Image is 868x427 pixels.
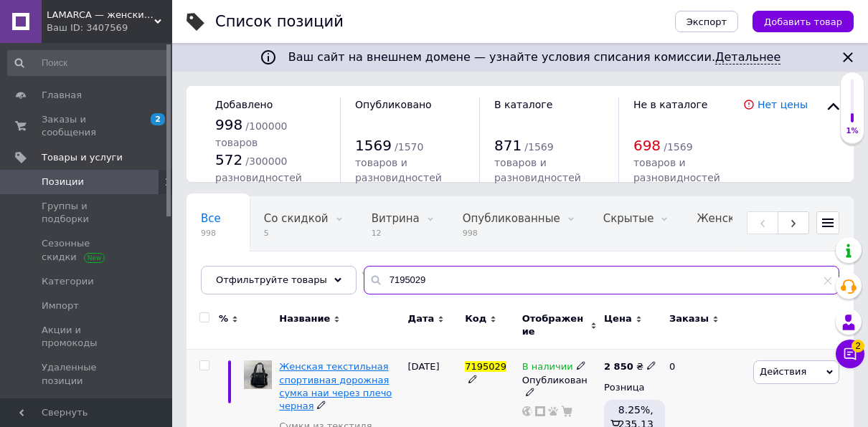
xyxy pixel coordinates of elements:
[355,157,442,183] span: товаров и разновидностей
[42,324,133,350] span: Акции и промокоды
[494,157,581,183] span: товаров и разновидностей
[494,99,552,110] span: В каталоге
[760,366,806,377] span: Действия
[42,89,82,102] span: Главная
[758,99,808,110] a: Нет цены
[42,275,94,288] span: Категории
[465,361,506,372] span: 7195029
[522,312,587,338] span: Отображение
[288,50,781,64] span: Ваш сайт на внешнем домене — узнайте условия списания комиссии.
[244,360,272,388] img: Женская текстильная спортивная дорожная сумка наи через плечо черная
[264,228,329,239] span: 5
[524,141,553,153] span: / 1569
[604,361,633,372] b: 2 850
[494,137,522,154] span: 871
[219,312,228,325] span: %
[604,360,656,373] div: ₴
[355,99,432,110] span: Опубликовано
[215,155,302,183] span: / 300000 разновидностей
[42,176,84,188] span: Позиции
[764,16,842,27] span: Добавить товар
[42,200,133,226] span: Группы и подборки
[42,151,123,164] span: Товары и услуги
[408,312,435,325] span: Дата
[215,120,288,148] span: / 100000 товаров
[372,212,420,225] span: Витрина
[201,212,221,225] span: Все
[201,267,354,279] span: Автозаполнение характе...
[42,237,133,263] span: Сезонные скидки
[852,338,864,351] span: 2
[364,266,839,294] input: Поиск по названию позиции, артикулу и поисковым запросам
[355,137,392,154] span: 1569
[463,212,560,225] span: Опубликованные
[395,141,423,153] span: / 1570
[603,212,654,225] span: Скрытые
[279,312,330,325] span: Название
[7,50,169,76] input: Поиск
[151,113,165,125] span: 2
[841,126,864,136] div: 1%
[264,212,329,225] span: Со скидкой
[215,14,344,29] div: Список позиций
[697,212,840,225] span: Женские кожаные сумки
[465,312,486,325] span: Код
[522,361,573,376] span: В наличии
[42,299,79,312] span: Импорт
[522,374,597,400] div: Опубликован
[201,228,221,239] span: 998
[633,157,720,183] span: товаров и разновидностей
[669,312,709,325] span: Заказы
[47,21,172,34] div: Ваш ID: 3407569
[839,49,857,66] svg: Закрыть
[675,11,738,32] button: Экспорт
[215,116,242,133] span: 998
[187,251,382,306] div: Автозаполнение характеристик
[215,99,273,110] span: Добавлено
[463,228,560,239] span: 998
[753,11,854,32] button: Добавить товар
[836,340,864,368] button: Чат с покупателем2
[715,50,780,64] a: Детальнее
[633,137,661,154] span: 698
[216,274,327,285] span: Отфильтруйте товары
[47,9,154,21] span: LAMARCA — женские и мужские сумки, кошельки, рюкзаки, аксессуары
[42,361,133,387] span: Удаленные позиции
[687,16,727,27] span: Экспорт
[664,141,692,153] span: / 1569
[633,99,708,110] span: Не в каталоге
[279,361,392,411] a: Женская текстильная спортивная дорожная сумка наи через плечо черная
[604,381,657,394] div: Розница
[604,312,632,325] span: Цена
[215,151,242,168] span: 572
[42,113,133,139] span: Заказы и сообщения
[372,228,420,239] span: 12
